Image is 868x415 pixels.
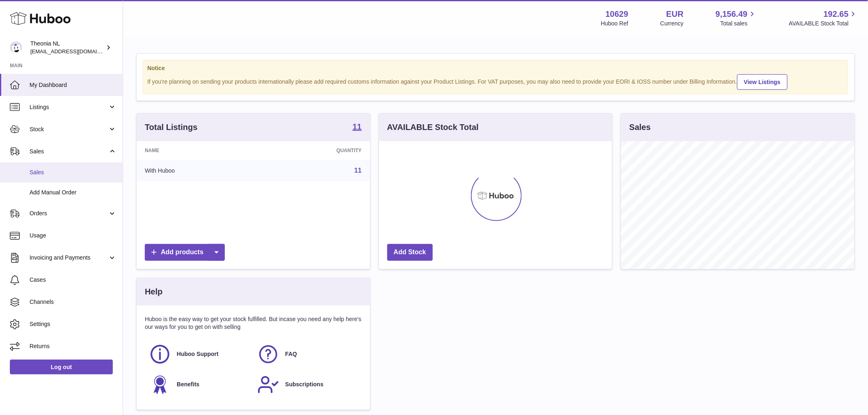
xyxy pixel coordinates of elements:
[145,286,162,297] h3: Help
[30,189,116,196] span: Add Manual Order
[30,298,116,306] span: Channels
[789,9,858,27] a: 192.65 AVAILABLE Stock Total
[145,122,198,133] h3: Total Listings
[387,122,479,133] h3: AVAILABLE Stock Total
[30,276,116,284] span: Cases
[720,20,757,27] span: Total sales
[30,40,104,55] div: Theonia NL
[30,103,108,111] span: Listings
[147,73,844,90] div: If you're planning on sending your products internationally please add required customs informati...
[145,244,225,261] a: Add products
[260,141,370,160] th: Quantity
[30,125,108,133] span: Stock
[601,20,628,27] div: Huboo Ref
[30,232,116,239] span: Usage
[789,20,858,27] span: AVAILABLE Stock Total
[716,9,757,27] a: 9,156.49 Total sales
[30,320,116,328] span: Settings
[30,342,116,350] span: Returns
[30,210,108,217] span: Orders
[137,160,260,181] td: With Huboo
[149,343,249,365] a: Huboo Support
[137,141,260,160] th: Name
[257,343,357,365] a: FAQ
[149,374,249,396] a: Benefits
[257,374,357,396] a: Subscriptions
[30,148,108,155] span: Sales
[30,81,116,89] span: My Dashboard
[177,381,199,388] span: Benefits
[737,74,788,90] a: View Listings
[147,64,844,72] strong: Notice
[387,244,433,261] a: Add Stock
[354,167,362,174] a: 11
[666,9,683,20] strong: EUR
[10,41,22,54] img: info@wholesomegoods.eu
[716,9,748,20] span: 9,156.49
[10,360,113,374] a: Log out
[605,9,628,20] strong: 10629
[352,123,361,131] strong: 11
[352,123,361,132] a: 11
[660,20,684,27] div: Currency
[30,254,108,262] span: Invoicing and Payments
[30,48,121,55] span: [EMAIL_ADDRESS][DOMAIN_NAME]
[145,315,362,331] p: Huboo is the easy way to get your stock fulfilled. But incase you need any help here's our ways f...
[629,122,651,133] h3: Sales
[285,350,297,358] span: FAQ
[285,381,323,388] span: Subscriptions
[30,169,116,176] span: Sales
[824,9,849,20] span: 192.65
[177,350,219,358] span: Huboo Support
